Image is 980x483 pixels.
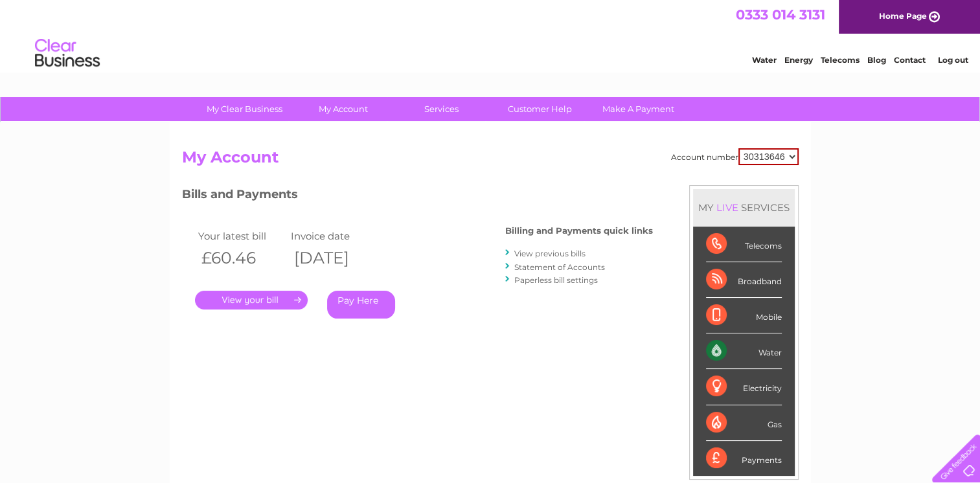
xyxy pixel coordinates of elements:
[894,55,926,65] a: Contact
[752,55,777,65] a: Water
[784,55,813,65] a: Energy
[288,245,381,271] th: [DATE]
[706,369,782,405] div: Electricity
[706,405,782,441] div: Gas
[693,189,795,226] div: MY SERVICES
[714,201,741,214] div: LIVE
[706,441,782,476] div: Payments
[514,249,586,258] a: View previous bills
[185,7,797,63] div: Clear Business is a trading name of Verastar Limited (registered in [GEOGRAPHIC_DATA] No. 3667643...
[290,97,396,121] a: My Account
[706,298,782,333] div: Mobile
[388,97,495,121] a: Services
[867,55,886,65] a: Blog
[34,34,100,73] img: logo.png
[706,262,782,298] div: Broadband
[706,333,782,369] div: Water
[288,227,381,245] td: Invoice date
[736,6,825,23] a: 0333 014 3131
[327,291,395,319] a: Pay Here
[195,291,308,309] a: .
[706,227,782,262] div: Telecoms
[514,275,598,285] a: Paperless bill settings
[195,227,288,245] td: Your latest bill
[937,55,968,65] a: Log out
[505,226,653,236] h4: Billing and Payments quick links
[182,185,653,208] h3: Bills and Payments
[821,55,860,65] a: Telecoms
[585,97,692,121] a: Make A Payment
[486,97,593,121] a: Customer Help
[191,97,298,121] a: My Clear Business
[182,148,799,173] h2: My Account
[671,148,799,165] div: Account number
[514,262,605,272] a: Statement of Accounts
[195,245,288,271] th: £60.46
